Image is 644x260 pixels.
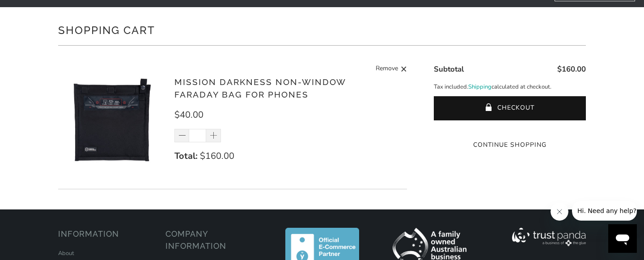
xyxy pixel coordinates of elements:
span: $160.00 [557,64,586,74]
iframe: Button to launch messaging window [608,224,637,253]
span: $40.00 [174,109,203,121]
span: Subtotal [434,64,464,74]
button: Checkout [434,96,586,120]
a: Continue Shopping [434,140,586,150]
h1: Shopping Cart [58,21,586,38]
iframe: Close message [551,203,568,221]
iframe: Message from company [572,201,637,221]
strong: Total: [174,150,198,162]
p: Tax included. calculated at checkout. [434,82,586,92]
span: Remove [376,64,398,75]
img: Mission Darkness Non-Window Faraday Bag for Phones [58,68,165,175]
a: About [58,249,74,257]
a: Remove [376,64,407,75]
span: $160.00 [200,150,234,162]
a: Shipping [468,82,491,92]
a: Mission Darkness Non-Window Faraday Bag for Phones [174,77,346,100]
